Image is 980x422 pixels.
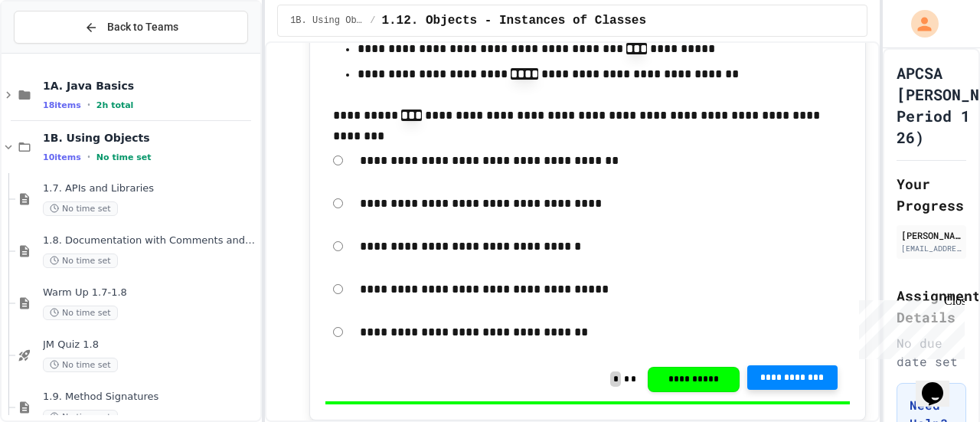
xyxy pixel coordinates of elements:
[43,182,257,195] span: 1.7. APIs and Libraries
[43,100,81,110] span: 18 items
[370,15,375,27] span: /
[43,306,118,320] span: No time set
[897,173,966,216] h2: Your Progress
[87,99,90,111] span: •
[43,286,257,299] span: Warm Up 1.7-1.8
[43,391,257,404] span: 1.9. Method Signatures
[853,294,965,359] iframe: chat widget
[43,254,118,268] span: No time set
[897,285,966,328] h2: Assignment Details
[43,152,81,162] span: 10 items
[901,243,962,254] div: [EMAIL_ADDRESS][DOMAIN_NAME]
[43,358,118,372] span: No time set
[87,151,90,163] span: •
[916,361,965,407] iframe: chat widget
[901,228,962,242] div: [PERSON_NAME]
[381,11,646,30] span: 1.12. Objects - Instances of Classes
[43,131,257,145] span: 1B. Using Objects
[107,19,178,35] span: Back to Teams
[43,234,257,247] span: 1.8. Documentation with Comments and Preconditions
[290,15,364,27] span: 1B. Using Objects
[895,6,942,41] div: My Account
[96,152,152,162] span: No time set
[43,79,257,93] span: 1A. Java Basics
[43,339,257,352] span: JM Quiz 1.8
[6,6,106,97] div: Chat with us now!Close
[96,100,134,110] span: 2h total
[43,201,118,216] span: No time set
